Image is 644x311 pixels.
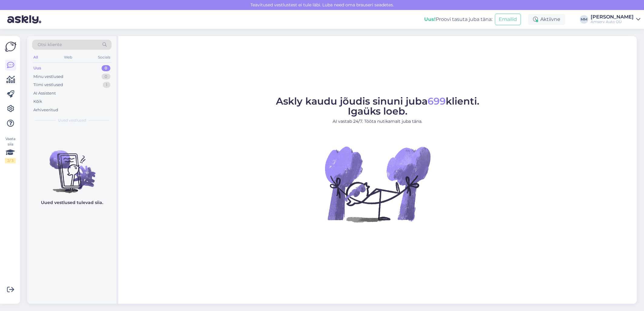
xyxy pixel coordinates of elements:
div: 2 / 3 [5,158,16,163]
span: 699 [428,95,446,107]
b: Uus! [424,16,436,22]
div: Kõik [33,99,42,105]
div: All [32,53,39,61]
div: Minu vestlused [33,74,63,80]
img: No Chat active [323,129,432,239]
div: Uus [33,65,41,71]
div: 0 [102,65,110,71]
div: Socials [97,53,112,61]
div: 1 [103,82,110,88]
div: Vaata siia [5,136,16,163]
span: Askly kaudu jõudis sinuni juba klienti. Igaüks loeb. [276,95,479,117]
div: Aktiivne [528,14,565,25]
div: Tiimi vestlused [33,82,63,88]
button: Emailid [495,14,521,25]
p: Uued vestlused tulevad siia. [41,199,103,206]
div: Amserv Auto OÜ [591,19,634,24]
p: AI vastab 24/7. Tööta nutikamalt juba täna. [276,118,479,125]
div: Arhiveeritud [33,107,58,113]
div: Proovi tasuta juba täna: [424,16,492,23]
img: No chats [27,139,116,194]
img: Askly Logo [5,41,16,52]
div: AI Assistent [33,90,56,96]
span: Otsi kliente [38,42,62,48]
span: Uued vestlused [58,118,86,123]
div: MM [580,15,588,24]
div: [PERSON_NAME] [591,15,634,19]
a: [PERSON_NAME]Amserv Auto OÜ [591,15,640,24]
div: 0 [102,74,110,80]
div: Web [63,53,73,61]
